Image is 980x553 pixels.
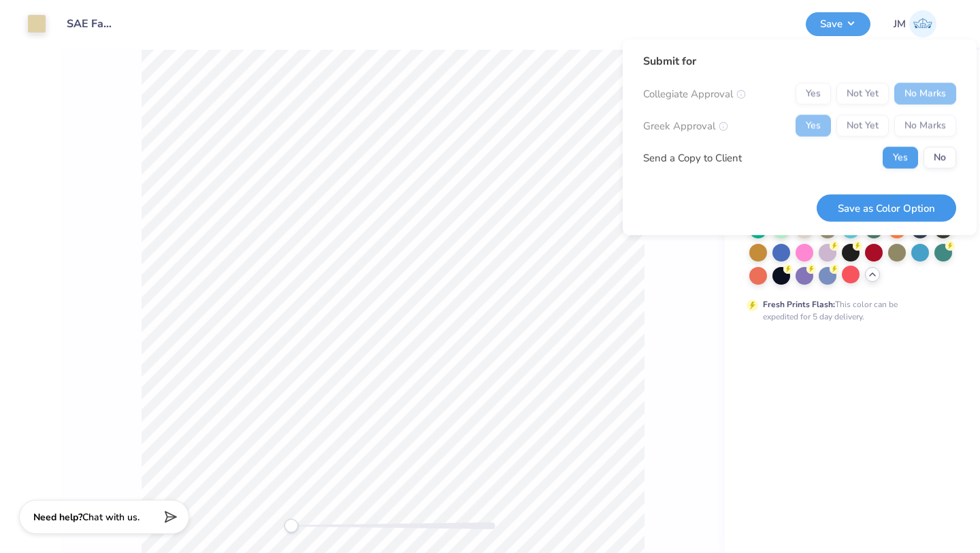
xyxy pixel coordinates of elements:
div: Send a Copy to Client [643,150,742,165]
span: Chat with us. [82,511,140,524]
input: Untitled Design [56,10,123,37]
div: This color can be expedited for 5 day delivery. [763,298,930,323]
strong: Fresh Prints Flash: [763,299,835,310]
span: JM [894,16,906,32]
img: Jackson Moore [909,10,936,37]
div: Submit for [643,53,956,69]
button: Save [806,12,870,36]
strong: Need help? [33,511,82,524]
button: Save as Color Option [817,194,956,222]
div: Accessibility label [284,519,298,533]
a: JM [887,10,943,37]
button: Yes [883,147,918,169]
button: No [924,147,956,169]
